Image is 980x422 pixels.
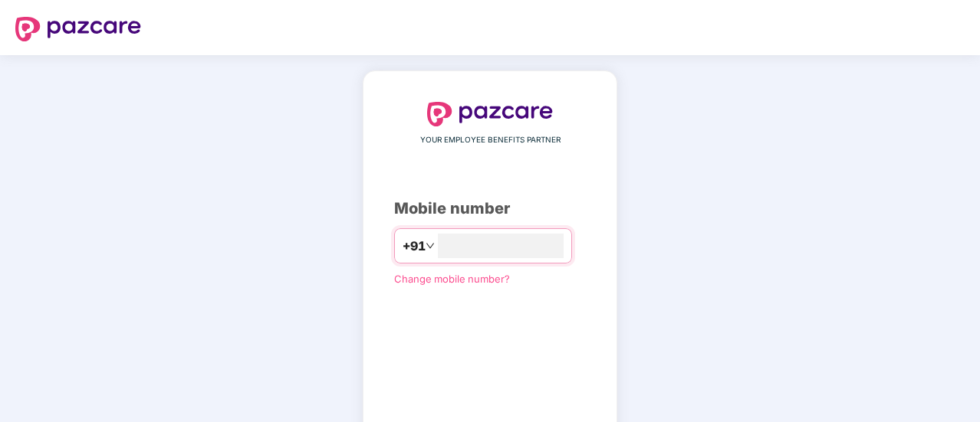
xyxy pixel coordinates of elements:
[15,17,141,41] img: logo
[394,197,586,221] div: Mobile number
[394,273,510,285] a: Change mobile number?
[426,241,435,250] span: down
[420,134,561,146] span: YOUR EMPLOYEE BENEFITS PARTNER
[403,237,426,256] span: +91
[427,102,553,126] img: logo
